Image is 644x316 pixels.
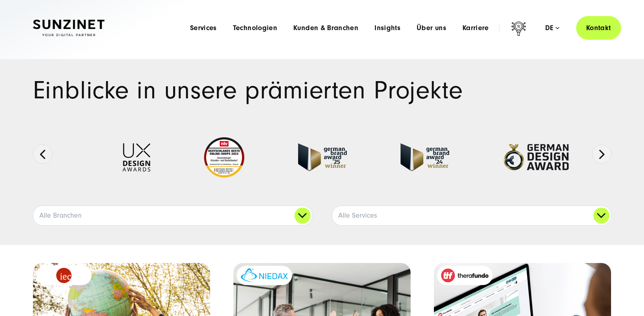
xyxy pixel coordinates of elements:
[33,206,312,225] a: Alle Branchen
[233,24,277,32] a: Technologien
[204,137,244,177] img: Deutschlands beste Online Shops 2023 - boesner - Kunde - SUNZINET
[190,24,217,32] a: Services
[374,24,401,32] a: Insights
[401,143,449,171] img: German-Brand-Award - fullservice digital agentur SUNZINET
[441,269,489,282] img: therafundo_10-2024_logo_2c
[576,16,621,40] a: Kontakt
[241,268,288,282] img: niedax-logo
[33,20,104,37] img: SUNZINET Full Service Digital Agentur
[592,145,611,164] button: Next
[123,143,150,171] img: UX-Design-Awards - fullservice digital agentur SUNZINET
[503,143,569,171] img: German-Design-Award - fullservice digital agentur SUNZINET
[293,24,358,32] a: Kunden & Branchen
[33,78,611,103] h1: Einblicke in unsere prämierten Projekte
[462,24,489,32] a: Karriere
[417,24,446,32] a: Über uns
[332,206,611,225] a: Alle Services
[298,143,347,171] img: German Brand Award winner 2025 - Full Service Digital Agentur SUNZINET
[545,24,559,32] div: de
[56,268,72,283] img: logo_IEC
[33,145,52,164] button: Previous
